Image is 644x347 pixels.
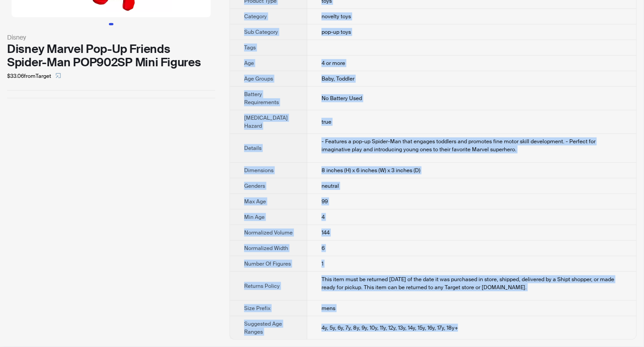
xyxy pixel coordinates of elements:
span: 1 [322,260,323,267]
span: Tags [244,44,256,51]
span: neutral [322,182,339,190]
span: Normalized Volume [244,229,293,236]
span: Genders [244,182,265,190]
button: Go to slide 1 [109,23,113,25]
span: Returns Policy [244,282,280,290]
span: Category [244,13,267,20]
span: true [322,118,331,125]
span: 99 [322,198,328,205]
span: mens [322,305,335,312]
span: Number Of Figures [244,260,291,267]
div: $33.06 from Target [7,69,215,83]
span: 4 [322,214,325,221]
span: Baby, Toddler [322,75,354,82]
div: Disney Marvel Pop-Up Friends Spider-Man POP902SP Mini Figures [7,42,215,69]
div: - Features a pop-up Spider-Man that engages toddlers and promotes fine motor skill development. -... [322,137,622,153]
span: Normalized Width [244,245,288,252]
span: Age Groups [244,75,273,82]
span: No Battery Used [322,95,362,102]
span: 8 inches (H) x 6 inches (W) x 3 inches (D) [322,167,420,174]
span: Details [244,145,262,152]
span: Dimensions [244,167,274,174]
span: novelty toys [322,13,351,20]
span: Sub Category [244,28,278,36]
span: Max Age [244,198,266,205]
span: Age [244,60,254,67]
span: 144 [322,229,330,236]
span: pop-up toys [322,28,351,36]
span: 4 or more [322,60,345,67]
span: Size Prefix [244,305,270,312]
span: Battery Requirements [244,91,279,106]
div: Disney [7,32,215,42]
span: select [56,73,61,78]
span: Suggested Age Ranges [244,320,282,335]
span: 4y, 5y, 6y, 7y, 8y, 9y, 10y, 11y, 12y, 13y, 14y, 15y, 16y, 17y, 18y+ [322,324,458,331]
span: Min Age [244,214,265,221]
div: This item must be returned within 90 days of the date it was purchased in store, shipped, deliver... [322,275,622,291]
span: [MEDICAL_DATA] Hazard [244,114,288,129]
span: 6 [322,245,325,252]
